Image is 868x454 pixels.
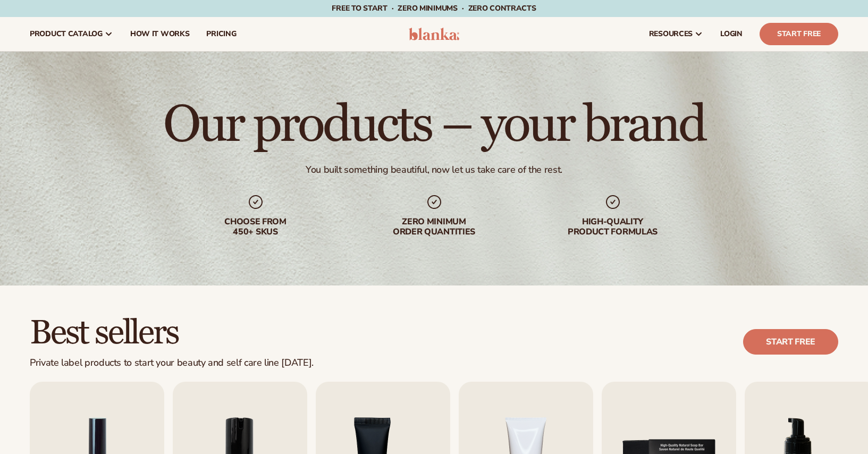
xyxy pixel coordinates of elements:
a: pricing [198,17,245,51]
a: resources [641,17,712,51]
div: High-quality product formulas [545,217,681,237]
div: Choose from 450+ Skus [188,217,324,237]
span: How It Works [130,30,190,38]
div: Private label products to start your beauty and self care line [DATE]. [30,357,314,369]
span: pricing [206,30,236,38]
a: Start free [743,329,838,355]
span: LOGIN [720,30,743,38]
span: Free to start · ZERO minimums · ZERO contracts [332,3,536,13]
span: product catalog [30,30,103,38]
a: Start Free [760,23,838,45]
img: logo [409,28,459,40]
span: resources [649,30,693,38]
a: How It Works [122,17,198,51]
h2: Best sellers [30,315,314,351]
a: product catalog [21,17,122,51]
a: LOGIN [712,17,751,51]
h1: Our products – your brand [163,100,705,151]
div: You built something beautiful, now let us take care of the rest. [306,164,562,176]
div: Zero minimum order quantities [366,217,502,237]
